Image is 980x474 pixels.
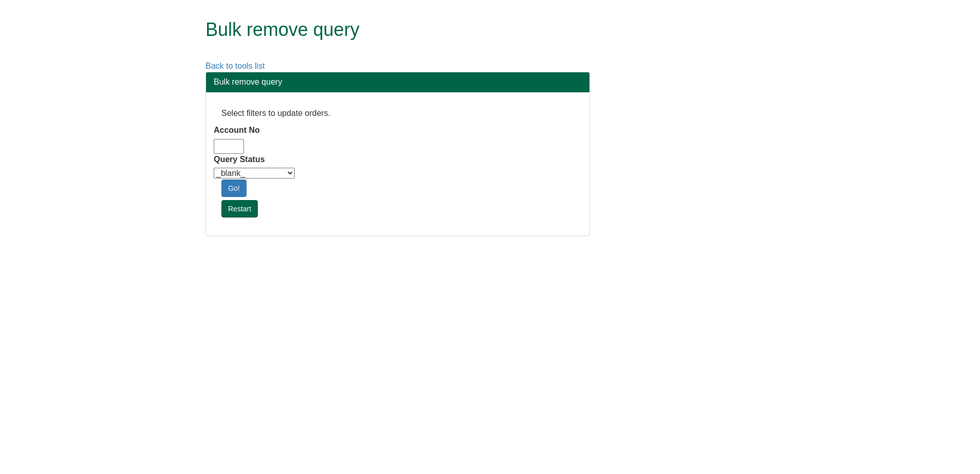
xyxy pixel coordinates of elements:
[214,154,265,166] label: Query Status
[221,180,247,197] a: Go!
[221,200,258,218] a: Restart
[214,125,260,136] label: Account No
[214,77,582,87] h3: Bulk remove query
[206,19,751,40] h1: Bulk remove query
[206,62,265,70] a: Back to tools list
[221,108,574,120] p: Select filters to update orders.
